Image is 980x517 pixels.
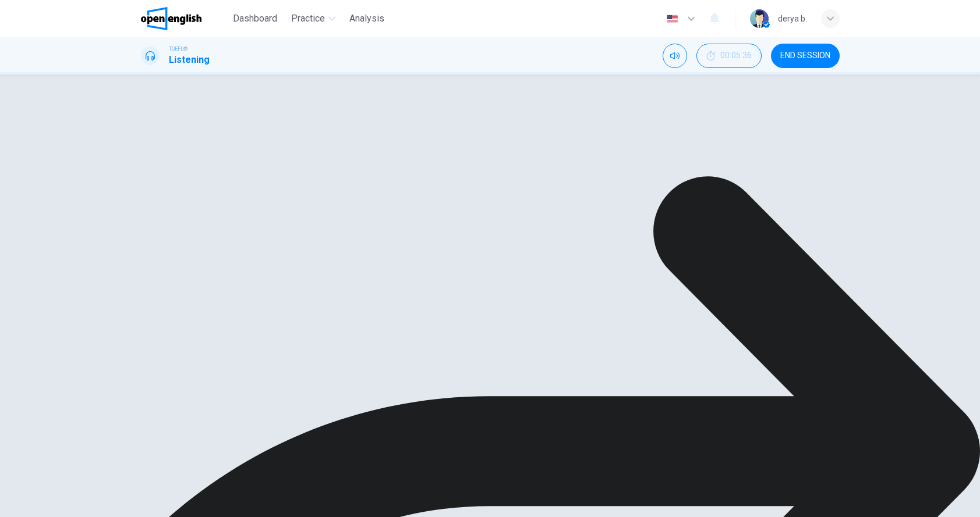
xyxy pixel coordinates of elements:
[228,8,282,29] button: Dashboard
[778,12,807,26] div: derya b.
[141,7,202,30] img: OpenEnglish logo
[169,53,210,67] h1: Listening
[696,44,762,68] button: 00:05:36
[696,44,762,68] div: Hide
[291,12,325,26] span: Practice
[720,51,752,60] span: 00:05:36
[169,45,187,53] span: TOEFL®
[780,51,830,60] span: END SESSION
[771,44,840,68] button: END SESSION
[286,8,340,29] button: Practice
[349,12,384,26] span: Analysis
[750,9,769,28] img: Profile picture
[141,7,229,30] a: OpenEnglish logo
[345,8,389,29] button: Analysis
[665,15,680,23] img: en
[233,12,277,26] span: Dashboard
[663,44,687,68] div: Mute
